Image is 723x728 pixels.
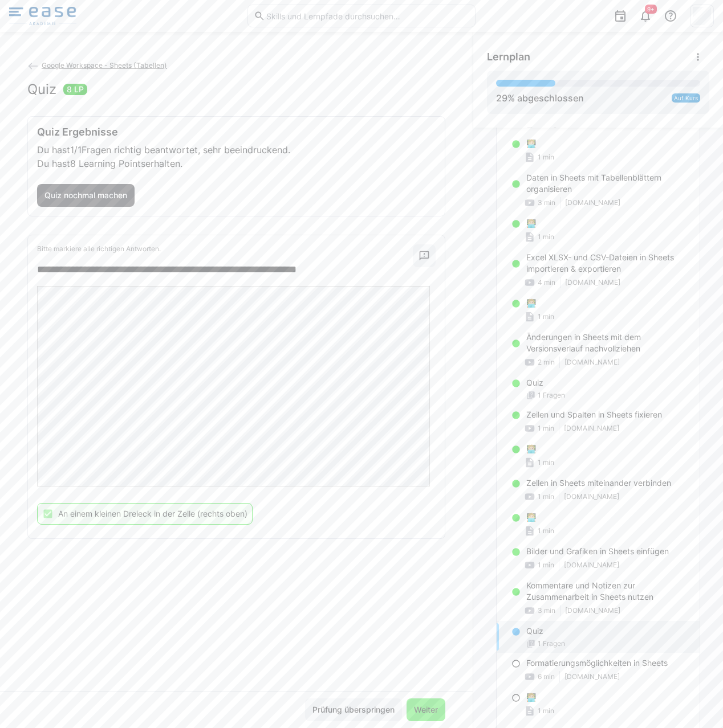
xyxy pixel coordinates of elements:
span: 1 min [538,561,554,570]
p: 🧑🏼‍💻 [526,512,536,523]
p: 🧑🏼‍💻 [526,692,536,703]
span: [DOMAIN_NAME] [565,606,620,615]
button: Quiz nochmal machen [37,184,135,207]
p: Änderungen in Sheets mit dem Versionsverlauf nachvollziehen [526,332,690,354]
span: 8 Learning Points [70,158,145,169]
span: 1 Fragen [538,391,565,400]
span: Quiz nochmal machen [43,190,129,201]
p: Du hast erhalten. [37,157,436,170]
span: 29 [496,92,507,104]
span: 4 min [538,278,555,287]
input: Skills und Lernpfade durchsuchen… [265,11,469,21]
p: 🧑🏼‍💻 [526,297,536,309]
span: 1 min [538,153,554,162]
button: Prüfung überspringen [305,698,402,721]
span: 1 min [538,458,554,467]
span: 1 min [538,526,554,535]
span: [DOMAIN_NAME] [564,492,619,501]
div: % abgeschlossen [496,91,584,105]
span: 2 min [538,358,555,367]
span: [DOMAIN_NAME] [565,198,620,207]
span: [DOMAIN_NAME] [564,424,619,433]
span: Prüfung überspringen [311,704,396,715]
p: Kommentare und Notizen zur Zusammenarbeit in Sheets nutzen [526,580,690,603]
p: Zellen in Sheets miteinander verbinden [526,477,671,489]
span: 1 min [538,492,554,501]
span: 1 min [538,424,554,433]
span: 3 min [538,606,555,615]
span: Google Workspace - Sheets (Tabellen) [42,61,167,69]
span: [DOMAIN_NAME] [564,358,620,367]
span: [DOMAIN_NAME] [564,561,619,570]
p: Quiz [526,625,543,637]
span: 1 min [538,232,554,242]
span: Lernplan [487,51,530,63]
p: Du hast Fragen richtig beantwortet, sehr beeindruckend. [37,143,436,157]
span: Weiter [412,704,440,715]
span: 3 min [538,198,555,207]
p: Excel XLSX- und CSV-Dateien in Sheets importieren & exportieren [526,252,690,275]
span: [DOMAIN_NAME] [565,278,620,287]
p: 🧑🏼‍💻 [526,138,536,149]
span: Auf Kurs [674,95,698,101]
p: Formatierungsmöglichkeiten in Sheets [526,657,668,669]
span: [DOMAIN_NAME] [564,672,620,681]
span: 8 LP [67,84,84,95]
span: 1 min [538,312,554,321]
span: 1 min [538,706,554,715]
h3: Quiz Ergebnisse [37,126,436,138]
span: 1/1 [70,144,82,156]
p: Quiz [526,377,543,388]
p: Daten in Sheets mit Tabellenblättern organisieren [526,172,690,195]
p: 🧑🏼‍💻 [526,218,536,229]
span: 6 min [538,672,555,681]
button: Weiter [407,698,445,721]
p: 🧑🏼‍💻 [526,443,536,455]
span: 9+ [647,6,655,13]
h2: Quiz [27,81,56,98]
p: Zeilen und Spalten in Sheets fixieren [526,409,662,420]
p: Bitte markiere alle richtigen Antworten. [37,244,413,253]
a: Google Workspace - Sheets (Tabellen) [27,61,167,69]
p: Bilder und Grafiken in Sheets einfügen [526,546,669,557]
span: 1 Fragen [538,639,565,648]
p: An einem kleinen Dreieck in der Zelle (rechts oben) [58,508,247,520]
